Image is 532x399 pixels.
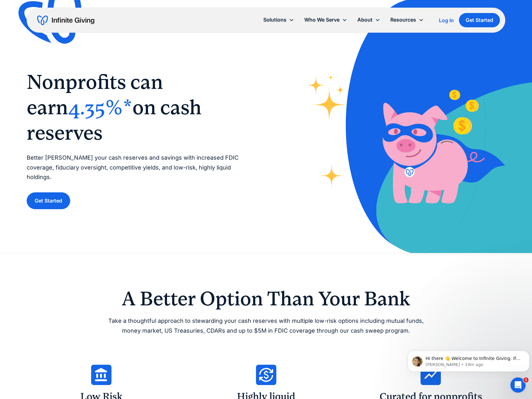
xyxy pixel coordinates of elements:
[390,16,416,24] div: Resources
[385,13,429,27] div: Resources
[439,18,454,23] div: Log In
[405,337,532,382] iframe: Intercom notifications message
[459,13,500,27] a: Get Started
[27,153,253,182] p: Better [PERSON_NAME] your cash reserves and savings with increased FDIC coverage, fiduciary overs...
[357,16,373,24] div: About
[104,316,429,336] p: Take a thoughtful approach to stewarding your cash reserves with multiple low-risk options includ...
[27,96,202,144] span: on cash reserves
[27,70,163,119] span: Nonprofits can earn
[27,192,70,209] a: Get Started
[352,13,385,27] div: About
[439,17,454,24] a: Log In
[304,16,340,24] div: Who We Serve
[104,289,429,309] h2: A Better Option Than Your Bank
[258,13,299,27] div: Solutions
[27,69,253,145] h1: ‍ ‍
[68,96,132,119] span: 4.35%*
[299,13,352,27] div: Who We Serve
[263,16,286,24] div: Solutions
[37,15,94,25] a: home
[510,377,526,393] iframe: Intercom live chat
[523,377,529,382] span: 1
